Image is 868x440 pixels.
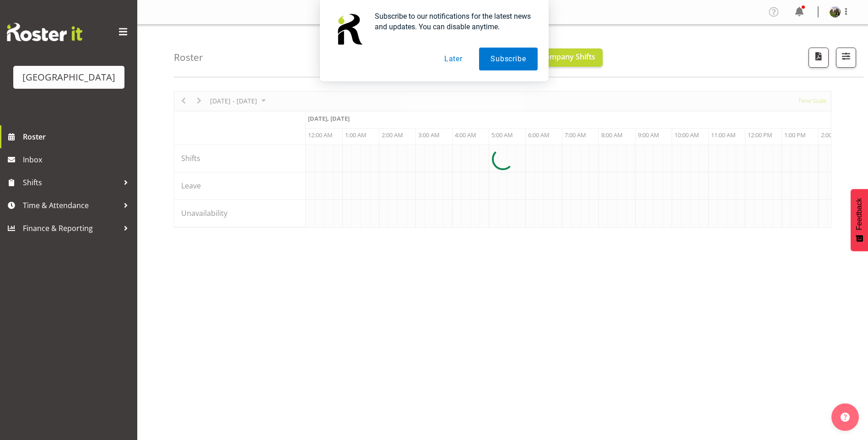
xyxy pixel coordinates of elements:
[331,11,367,48] img: notification icon
[851,189,868,251] button: Feedback - Show survey
[841,413,850,422] img: help-xxl-2.png
[23,199,119,212] span: Time & Attendance
[23,130,133,144] span: Roster
[855,198,863,230] span: Feedback
[479,48,537,70] button: Subscribe
[23,221,119,235] span: Finance & Reporting
[433,48,474,70] button: Later
[23,176,119,189] span: Shifts
[23,153,133,166] span: Inbox
[367,11,538,32] div: Subscribe to our notifications for the latest news and updates. You can disable anytime.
